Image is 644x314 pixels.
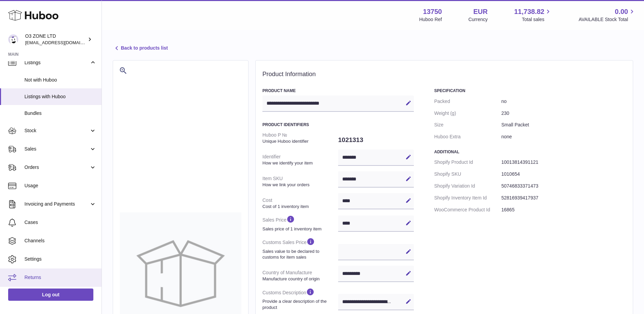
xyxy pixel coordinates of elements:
span: Usage [24,182,96,189]
dt: Cost [262,194,338,212]
dt: Customs Description [262,285,338,313]
dt: Shopify SKU [434,168,501,180]
dd: 1010654 [501,168,626,180]
strong: Sales price of 1 inventory item [262,226,336,232]
span: AVAILABLE Stock Total [578,16,636,23]
h2: Product Information [262,71,626,78]
dd: 1021313 [338,133,414,147]
dd: 16865 [501,204,626,216]
span: 11,738.82 [514,7,544,16]
strong: Sales value to be declared to customs for item sales [262,248,336,260]
dt: Size [434,119,501,131]
dt: Sales Price [262,212,338,234]
span: Listings [24,59,89,66]
dt: Shopify Inventory Item Id [434,192,501,204]
span: Listings with Huboo [24,93,96,100]
dd: no [501,95,626,107]
dt: Huboo Extra [434,131,501,143]
span: Orders [24,164,89,171]
h3: Specification [434,88,626,93]
dt: Identifier [262,151,338,169]
span: 0.00 [615,7,628,16]
span: Returns [24,274,96,281]
strong: Provide a clear description of the product [262,298,336,310]
dt: WooCommerce Product Id [434,204,501,216]
strong: Manufacture country of origin [262,276,336,282]
span: Bundles [24,110,96,117]
span: Stock [24,127,89,134]
dt: Shopify Variation Id [434,180,501,192]
a: 11,738.82 Total sales [514,7,552,23]
div: Huboo Ref [419,16,442,23]
strong: 13750 [423,7,442,16]
dt: Weight (g) [434,107,501,119]
dt: Packed [434,95,501,107]
h3: Additional [434,149,626,155]
span: Channels [24,238,96,244]
strong: How we link your orders [262,182,336,188]
strong: How we identify your item [262,160,336,166]
dd: 50746833371473 [501,180,626,192]
dd: 230 [501,107,626,119]
a: Back to products list [113,44,168,52]
dd: Small Packet [501,119,626,131]
dd: 10013814391121 [501,156,626,168]
strong: Unique Huboo identifier [262,138,336,144]
div: O3 ZONE LTD [25,33,86,46]
dd: 52816939417937 [501,192,626,204]
span: Settings [24,256,96,262]
span: Invoicing and Payments [24,201,89,207]
div: Currency [468,16,488,23]
img: hello@o3zoneltd.co.uk [8,34,18,45]
span: [EMAIL_ADDRESS][DOMAIN_NAME] [25,40,100,45]
dd: none [501,131,626,143]
a: 0.00 AVAILABLE Stock Total [578,7,636,23]
dt: Huboo P № [262,129,338,147]
h3: Product Identifiers [262,122,414,127]
span: Not with Huboo [24,77,96,83]
span: Cases [24,219,96,226]
span: Sales [24,146,89,152]
strong: EUR [473,7,487,16]
a: Log out [8,289,93,301]
dt: Customs Sales Price [262,234,338,263]
dt: Country of Manufacture [262,267,338,284]
dt: Item SKU [262,173,338,190]
span: Total sales [522,16,552,23]
h3: Product Name [262,88,414,93]
dt: Shopify Product Id [434,156,501,168]
strong: Cost of 1 inventory item [262,204,336,210]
